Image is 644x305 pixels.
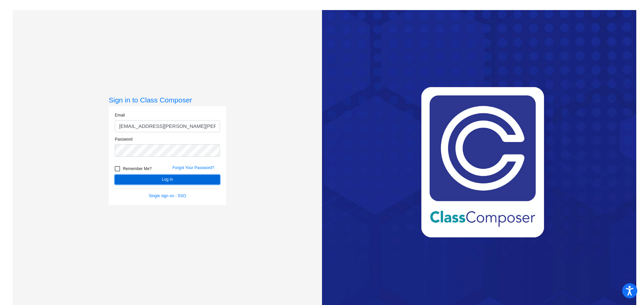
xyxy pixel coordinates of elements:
[109,96,226,104] h3: Sign in to Class Composer
[149,194,186,198] a: Single sign on - SSO
[172,165,214,170] a: Forgot Your Password?
[115,112,125,118] label: Email
[123,165,152,173] span: Remember Me?
[115,175,220,184] button: Log In
[115,136,132,142] label: Password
